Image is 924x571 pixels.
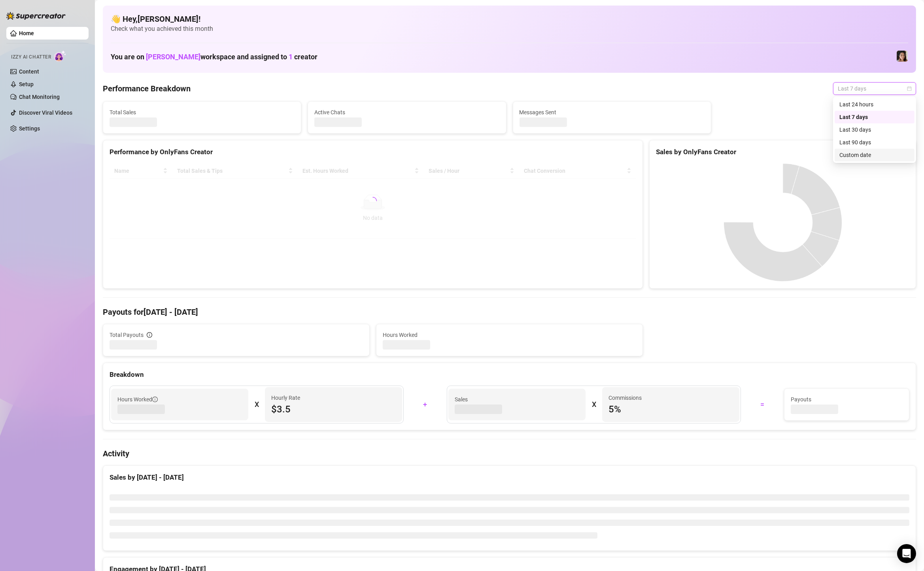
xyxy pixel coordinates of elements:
h1: You are on workspace and assigned to creator [111,53,317,61]
div: Open Intercom Messenger [897,544,916,563]
img: Luna [897,51,908,62]
div: Last 7 days [839,113,910,121]
a: Setup [19,81,34,87]
h4: Payouts for [DATE] - [DATE] [103,306,916,318]
h4: Activity [103,448,916,459]
div: Last 90 days [835,136,915,149]
div: X [592,398,596,411]
span: Active Chats [314,108,499,117]
div: Sales by [DATE] - [DATE] [110,472,909,483]
span: Last 7 days [838,83,911,95]
a: Chat Monitoring [19,94,60,100]
span: Payouts [791,395,903,404]
h4: Performance Breakdown [103,83,191,94]
div: Breakdown [110,369,909,380]
div: Sales by OnlyFans Creator [656,147,909,157]
article: Commissions [608,393,642,402]
img: logo-BBDzfeDw.svg [6,12,66,20]
article: Hourly Rate [271,393,300,402]
span: Hours Worked [383,331,636,339]
a: Discover Viral Videos [19,110,72,116]
div: + [408,398,442,411]
div: Performance by OnlyFans Creator [110,147,636,157]
h4: 👋 Hey, [PERSON_NAME] ! [111,13,908,25]
span: $3.5 [271,403,396,416]
span: info-circle [152,397,158,402]
div: Last 30 days [835,123,915,136]
div: Last 90 days [839,138,910,147]
div: X [255,398,259,411]
a: Content [19,68,39,75]
div: Last 30 days [839,125,910,134]
span: Izzy AI Chatter [11,53,51,61]
span: Total Sales [110,108,295,117]
div: Custom date [839,151,910,159]
span: Total Payouts [110,331,144,339]
span: calendar [907,86,912,91]
span: [PERSON_NAME] [146,53,200,61]
a: Home [19,30,34,36]
div: Last 24 hours [835,98,915,111]
span: Messages Sent [520,108,705,117]
img: AI Chatter [54,50,66,62]
span: Check what you achieved this month [111,25,908,33]
span: Hours Worked [117,395,158,404]
div: Last 24 hours [839,100,910,109]
div: = [746,398,779,411]
div: Last 7 days [835,111,915,123]
span: Sales [455,395,579,404]
span: info-circle [147,332,152,338]
span: 5 % [608,403,733,416]
div: Custom date [835,149,915,161]
span: 1 [289,53,293,61]
a: Settings [19,125,40,132]
span: loading [369,197,377,205]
